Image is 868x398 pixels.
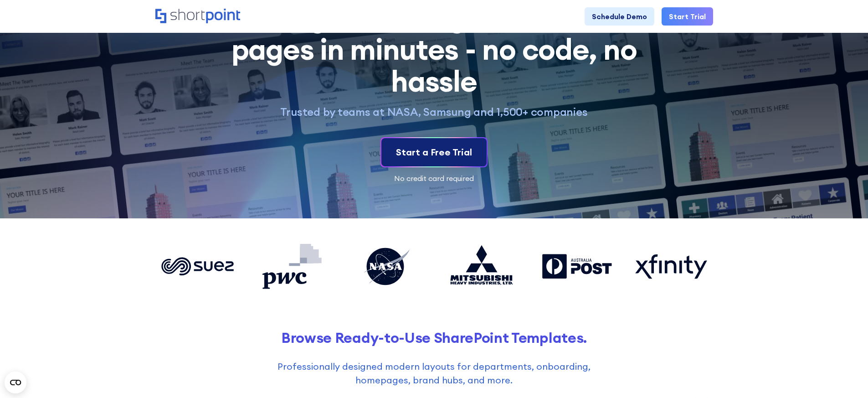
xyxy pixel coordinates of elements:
[704,292,868,398] iframe: Chat Widget
[155,175,713,182] div: No credit card required
[662,7,713,26] a: Start Trial
[221,1,647,97] h2: Design stunning SharePoint pages in minutes - no code, no hassle
[155,9,240,24] a: Home
[381,138,487,166] a: Start a Free Trial
[5,372,26,393] button: Open CMP widget
[155,329,713,346] h2: Browse Ready-to-Use SharePoint Templates.
[221,105,647,119] p: Trusted by teams at NASA, Samsung and 1,500+ companies
[255,360,613,387] p: Professionally designed modern layouts for departments, onboarding, homepages, brand hubs, and more.
[585,7,654,26] a: Schedule Demo
[396,145,472,159] div: Start a Free Trial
